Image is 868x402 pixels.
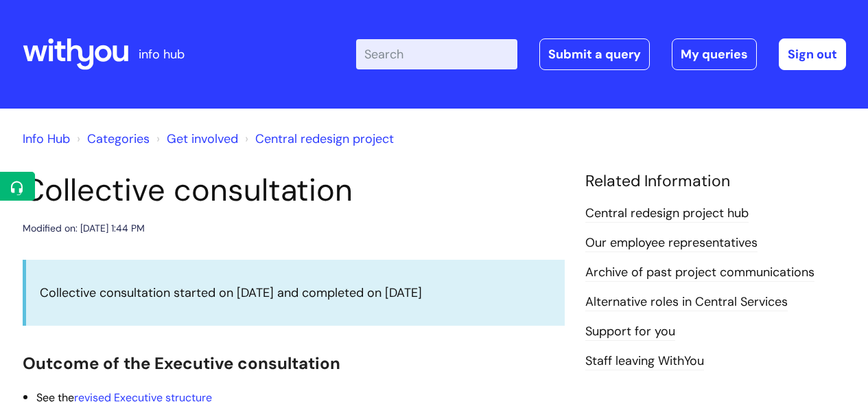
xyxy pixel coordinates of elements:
[40,282,551,304] p: Collective consultation started on [DATE] and completed on [DATE]
[672,38,757,70] a: My queries
[255,131,394,147] a: Central redesign project
[153,128,238,150] li: Get involved
[585,264,814,282] a: Archive of past project communications
[242,128,394,150] li: Central redesign project
[23,172,565,209] h1: Collective consultation
[585,293,788,311] a: Alternative roles in Central Services
[585,234,758,252] a: Our employee representatives
[23,220,145,237] div: Modified on: [DATE] 1:44 PM
[167,131,238,147] a: Get involved
[585,353,704,370] a: Staff leaving WithYou
[585,205,749,223] a: Central redesign project hub
[539,38,650,70] a: Submit a query
[585,323,675,341] a: Support for you
[356,38,846,70] div: | -
[73,128,150,150] li: Solution home
[23,131,70,147] a: Info Hub
[779,38,846,70] a: Sign out
[139,43,185,65] p: info hub
[87,131,150,147] a: Categories
[356,39,517,69] input: Search
[23,353,340,374] span: Outcome of the Executive consultation
[585,172,846,191] h4: Related Information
